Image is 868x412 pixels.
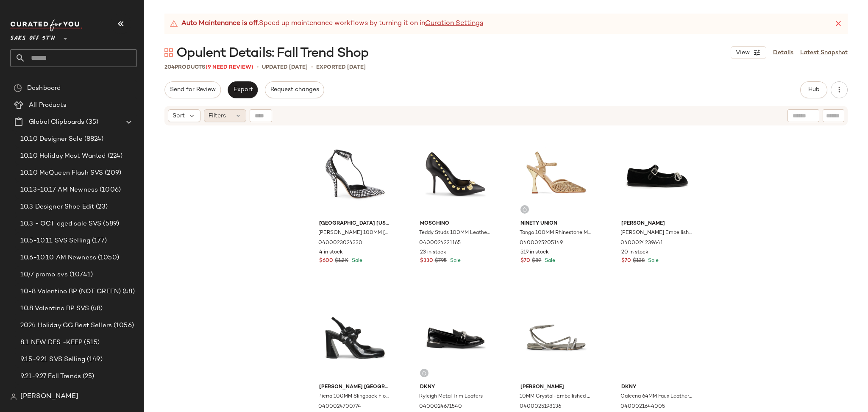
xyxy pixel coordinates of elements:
button: Send for Review [164,81,221,98]
span: Dkny [621,384,693,391]
img: svg%3e [522,207,527,212]
span: $138 [633,257,645,265]
button: Hub [800,81,827,98]
span: Request changes [270,86,319,93]
span: Sale [350,258,362,264]
span: View [735,50,750,56]
span: Ninety Union [520,220,592,228]
span: Dashboard [27,84,61,93]
img: 0400024671540_BLACK [413,295,498,380]
span: Ryleigh Metal Trim Loafers [419,393,483,401]
span: $600 [319,257,333,265]
span: • [257,63,259,72]
span: 10.3 - OCT aged sale SVS [20,219,101,229]
span: [PERSON_NAME] [621,220,693,228]
span: 10/7 promo svs [20,270,68,280]
img: svg%3e [422,370,427,376]
img: 0400025198136_PEWTER [514,295,599,380]
span: [GEOGRAPHIC_DATA] [US_STATE] [319,220,391,228]
span: (209) [103,168,121,178]
span: 20 in stock [621,249,648,256]
span: 10.5-10.11 SVS Selling [20,236,90,246]
span: (177) [90,236,107,246]
span: [PERSON_NAME] [20,392,78,402]
span: Teddy Studs 100MM Leather Pumps [419,229,491,237]
span: 0400021644005 [620,403,665,411]
img: 0400024700774_BLACK [312,295,398,380]
span: 0400025198136 [520,403,561,411]
span: $70 [520,257,530,265]
span: $70 [621,257,631,265]
span: 4 in stock [319,249,343,256]
span: (48) [121,287,135,297]
img: svg%3e [164,48,173,57]
img: svg%3e [14,84,22,92]
span: 9.21-9.27 Fall Trends [20,372,81,381]
span: (23) [94,202,108,212]
span: 8.1 NEW DFS -KEEP [20,338,82,348]
span: (9 Need Review) [206,64,253,70]
span: Export [233,86,253,93]
img: 0400025205149_GOLD [514,131,599,217]
span: (1006) [98,185,121,195]
span: Sale [543,258,555,264]
img: cfy_white_logo.C9jOOHJF.svg [10,19,82,31]
span: 0400025205149 [520,239,563,247]
span: $795 [435,257,447,265]
span: Sort [172,111,185,120]
span: (10741) [68,270,93,280]
span: Caleena 64MM Faux Leather Ankle Boots [620,393,692,401]
span: Opulent Details: Fall Trend Shop [176,45,369,62]
span: Pierra 100MM Slingback Flower Heels [318,393,390,401]
span: [PERSON_NAME] 100MM [PERSON_NAME]-Embellished Textile Pumps [318,229,390,237]
span: 23 in stock [420,249,446,256]
span: (1056) [112,321,134,331]
a: Details [773,48,793,57]
span: 519 in stock [520,249,549,256]
span: Global Clipboards [29,117,84,127]
button: Request changes [265,81,324,98]
span: $1.2K [335,257,348,265]
span: (35) [84,117,98,127]
img: svg%3e [10,393,17,400]
span: 10MM Crystal-Embellished Leather Ankle-Wrap Sandals [520,393,591,401]
span: $89 [532,257,541,265]
strong: Auto Maintenance is off. [181,19,259,29]
span: [PERSON_NAME] Embellished Velvet [PERSON_NAME] [PERSON_NAME] [620,229,692,237]
a: Latest Snapshot [800,48,848,57]
span: Send for Review [170,86,216,93]
span: Saks OFF 5TH [10,29,55,44]
span: 10.6-10.10 AM Newness [20,253,96,263]
img: 0400024239641 [615,131,700,217]
span: 0400023024330 [318,239,362,247]
p: updated [DATE] [262,63,308,72]
span: 204 [164,64,175,70]
span: (589) [101,219,119,229]
div: Speed up maintenance workflows by turning it on in [170,19,483,29]
button: Export [228,81,258,98]
span: All Products [29,100,67,110]
span: Filters [209,111,226,120]
span: 0400024671540 [419,403,462,411]
span: Tango 100MM Rhinestone Metal-Heel Pumps [520,229,591,237]
span: 2024 Holiday GG Best Sellers [20,321,112,331]
span: Moschino [420,220,492,228]
span: 10.10 McQueen Flash SVS [20,168,103,178]
span: (25) [81,372,95,381]
span: 10.10 Designer Sale [20,134,83,144]
span: Sale [646,258,659,264]
span: 9.15-9.21 SVS Selling [20,355,85,365]
span: (48) [89,304,103,314]
span: (515) [82,338,100,348]
img: 0400024221165_BLACK [413,131,498,217]
span: 10.10 Holiday Most Wanted [20,151,106,161]
span: Sale [448,258,461,264]
span: [PERSON_NAME] [520,384,592,391]
span: (149) [85,355,103,365]
img: 0400023024330_BLACKCRYSTAL [312,131,398,217]
button: View [731,46,766,59]
span: (224) [106,151,123,161]
span: 0400024239641 [620,239,663,247]
span: 0400024221165 [419,239,461,247]
span: 10.8 Valentino BP SVS [20,304,89,314]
